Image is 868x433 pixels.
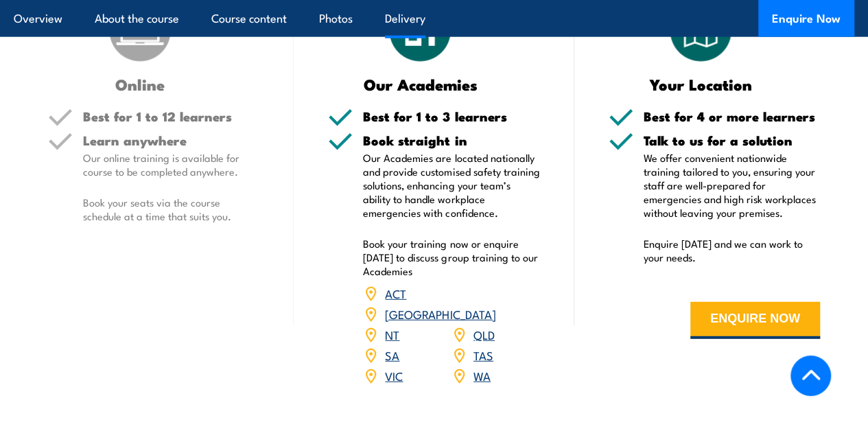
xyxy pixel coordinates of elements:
h5: Best for 1 to 12 learners [83,110,259,123]
a: TAS [473,347,493,363]
a: WA [473,367,491,384]
a: NT [385,326,399,342]
p: Our Academies are located nationally and provide customised safety training solutions, enhancing ... [363,151,539,220]
h5: Best for 4 or more learners [644,110,820,123]
a: SA [385,347,399,363]
a: QLD [473,326,495,342]
p: Our online training is available for course to be completed anywhere. [83,151,259,178]
h3: Your Location [609,76,793,92]
h5: Talk to us for a solution [644,134,820,147]
a: [GEOGRAPHIC_DATA] [385,305,495,322]
h5: Book straight in [363,134,539,147]
a: ACT [385,285,406,301]
h3: Online [48,76,232,92]
p: Book your training now or enquire [DATE] to discuss group training to our Academies [363,237,539,278]
p: Enquire [DATE] and we can work to your needs. [644,237,820,264]
h5: Learn anywhere [83,134,259,147]
a: VIC [385,367,403,384]
h5: Best for 1 to 3 learners [363,110,539,123]
p: Book your seats via the course schedule at a time that suits you. [83,196,259,223]
h3: Our Academies [328,76,512,92]
p: We offer convenient nationwide training tailored to you, ensuring your staff are well-prepared fo... [644,151,820,220]
button: ENQUIRE NOW [690,302,820,339]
